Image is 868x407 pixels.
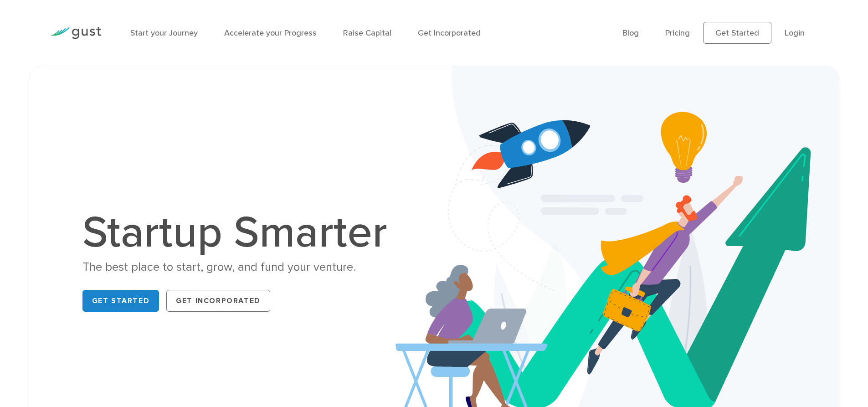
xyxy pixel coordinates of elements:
[703,22,771,44] a: Get Started
[418,28,481,38] a: Get Incorporated
[130,28,198,38] a: Start your Journey
[82,259,397,275] div: The best place to start, grow, and fund your venture.
[50,27,101,39] img: Gust Logo
[82,290,159,312] a: Get Started
[343,28,391,38] a: Raise Capital
[622,28,639,38] a: Blog
[224,28,317,38] a: Accelerate your Progress
[82,211,397,255] h1: Startup Smarter
[665,28,690,38] a: Pricing
[785,28,805,38] a: Login
[166,290,270,312] a: Get Incorporated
